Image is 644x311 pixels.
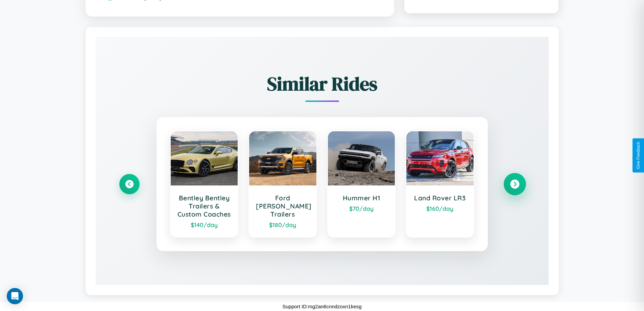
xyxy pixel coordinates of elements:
[170,131,239,238] a: Bentley Bentley Trailers & Custom Coaches$140/day
[256,194,310,218] h3: Ford [PERSON_NAME] Trailers
[282,302,361,311] p: Support ID: mg2an6cnndzoxn1kesg
[7,288,23,304] div: Open Intercom Messenger
[248,131,317,238] a: Ford [PERSON_NAME] Trailers$180/day
[335,205,388,212] div: $ 70 /day
[413,205,467,212] div: $ 160 /day
[406,131,474,238] a: Land Rover LR3$160/day
[177,194,231,218] h3: Bentley Bentley Trailers & Custom Coaches
[327,131,396,238] a: Hummer H1$70/day
[335,194,388,202] h3: Hummer H1
[119,71,525,97] h2: Similar Rides
[636,142,641,169] div: Give Feedback
[256,221,310,228] div: $ 180 /day
[177,221,231,228] div: $ 140 /day
[413,194,467,202] h3: Land Rover LR3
